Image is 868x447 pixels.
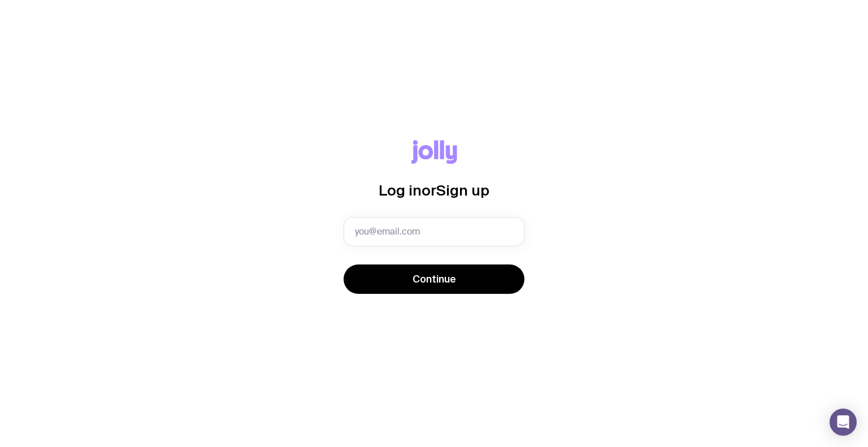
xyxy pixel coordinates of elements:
[422,182,436,198] span: or
[830,409,857,436] div: Open Intercom Messenger
[413,272,456,286] span: Continue
[344,217,524,246] input: you@email.com
[436,182,489,198] span: Sign up
[344,264,524,294] button: Continue
[379,182,422,198] span: Log in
